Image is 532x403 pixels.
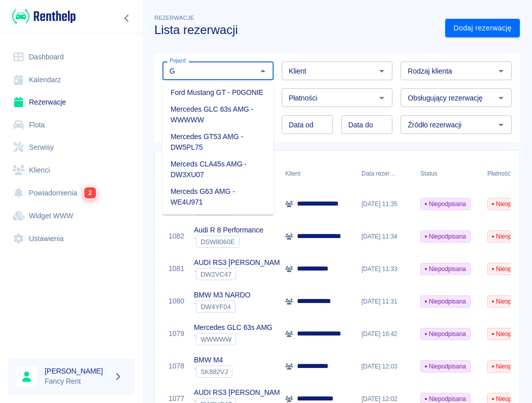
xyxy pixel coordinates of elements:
[285,159,301,188] div: Klient
[356,159,415,188] div: Data rezerwacji
[162,183,274,211] li: Merceds G63 AMG - WE4U971
[194,387,287,398] p: AUDI RS3 [PERSON_NAME]
[45,376,110,387] p: Fancy Rent
[170,57,186,64] label: Pojazd
[421,232,470,241] span: Niepodpisana
[194,257,287,268] p: AUDI RS3 [PERSON_NAME]
[375,64,389,78] button: Otwórz
[421,362,470,371] span: Niepodpisana
[421,264,470,274] span: Niepodpisana
[84,187,96,198] span: 2
[194,355,232,365] p: BMW M4
[421,329,470,339] span: Niepodpisana
[494,118,508,132] button: Otwórz
[45,366,110,376] h6: [PERSON_NAME]
[8,205,135,227] a: Widget WWW
[356,188,415,220] div: [DATE] 11:35
[169,328,184,339] a: 1079
[154,15,194,21] span: Rezerwacje
[196,303,235,311] span: DW4YF04
[196,368,232,376] span: SK882VJ
[341,115,392,134] input: DD.MM.YYYY
[375,91,389,105] button: Otwórz
[194,290,250,300] p: BMW M3 NARDO
[154,23,437,37] h3: Lista rezerwacji
[415,159,482,188] div: Status
[8,227,135,250] a: Ustawienia
[169,296,184,307] a: 1080
[196,335,236,343] span: WWWWW
[162,128,274,156] li: Mercedes GT53 AMG - DW5PL75
[169,361,184,372] a: 1078
[196,238,239,246] span: DSW8060E
[162,84,274,101] li: Ford Mustang GT - P0GONIE
[169,263,184,274] a: 1081
[194,365,232,378] div: `
[162,156,274,183] li: Merceds CLA45s AMG - DW3XU07
[356,318,415,350] div: [DATE] 16:42
[12,8,76,25] img: Renthelp logo
[194,322,273,333] p: Mercedes GLC 63s AMG
[194,236,263,248] div: `
[421,297,470,306] span: Niepodpisana
[8,114,135,137] a: Flota
[194,300,250,313] div: `
[8,181,135,205] a: Powiadomienia2
[162,101,274,128] li: Mercedes GLC 63s AMG - WWWWW
[282,115,333,134] input: DD.MM.YYYY
[119,12,135,25] button: Zwiń nawigację
[8,159,135,182] a: Klienci
[494,64,508,78] button: Otwórz
[356,350,415,383] div: [DATE] 12:03
[421,199,470,209] span: Niepodpisana
[8,69,135,91] a: Kalendarz
[196,271,236,278] span: DW2VC47
[194,225,263,236] p: Audi R 8 Performance
[356,220,415,253] div: [DATE] 11:34
[356,285,415,318] div: [DATE] 11:31
[194,268,287,280] div: `
[194,333,273,345] div: `
[8,91,135,114] a: Rezerwacje
[256,64,270,78] button: Zamknij
[8,8,76,25] a: Renthelp logo
[445,19,520,38] a: Dodaj rezerwację
[396,166,410,181] button: Sort
[361,159,396,188] div: Data rezerwacji
[420,159,438,188] div: Status
[169,231,184,242] a: 1082
[8,46,135,69] a: Dashboard
[189,159,280,188] div: Pojazd
[280,159,356,188] div: Klient
[494,91,508,105] button: Otwórz
[8,136,135,159] a: Serwisy
[356,253,415,285] div: [DATE] 11:33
